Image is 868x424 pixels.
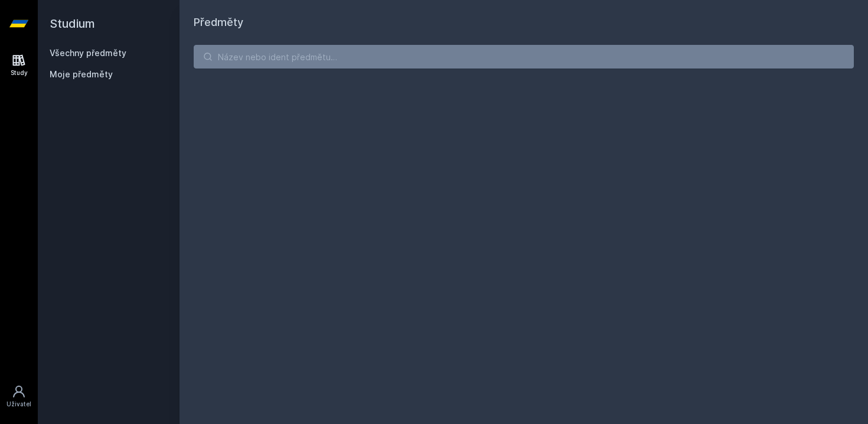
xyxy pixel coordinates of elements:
[11,69,28,77] div: Study
[2,379,35,415] a: Uživatel
[2,47,35,83] a: Study
[50,69,113,80] span: Moje předměty
[194,14,854,31] h1: Předměty
[50,48,126,58] a: Všechny předměty
[194,45,854,69] input: Název nebo ident předmětu…
[6,400,31,409] div: Uživatel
